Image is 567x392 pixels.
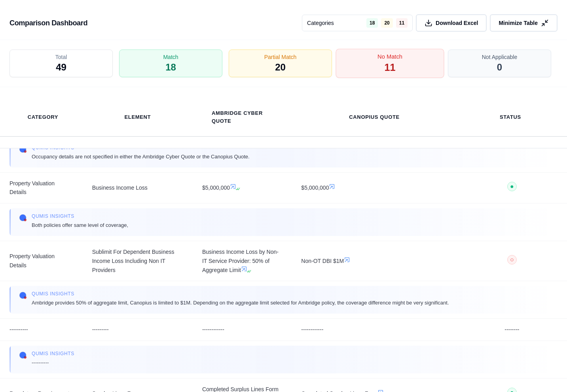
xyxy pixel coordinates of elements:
[301,257,447,266] span: Non-OT DBI $1M
[165,61,176,74] span: 18
[497,61,502,74] span: 0
[466,325,558,334] span: --------
[507,182,517,194] button: ●
[115,108,160,126] th: Element
[202,325,282,334] span: ------------
[275,61,286,74] span: 20
[384,61,395,74] span: 11
[92,183,183,192] span: Business Income Loss
[202,247,282,274] span: Business Income Loss by Non-IT Service Provider: 50% of Aggregate Limit
[32,152,250,161] span: Occupancy details are not specified in either the Ambridge Cyber Quote or the Canopius Quote.
[510,257,514,263] span: ○
[9,252,73,270] span: Property Valuation Details
[32,291,449,297] span: Qumis INSIGHTS
[163,53,178,61] span: Match
[55,53,67,61] span: Total
[32,299,449,307] span: Ambridge provides 50% of aggregate limit, Canopius is limited to $1M. Depending on the aggregate ...
[490,108,531,126] th: Status
[339,108,409,126] th: Canopius Quote
[507,255,517,267] button: ○
[264,53,297,61] span: Partial Match
[92,247,183,274] span: Sublimit For Dependent Business Income Loss Including Non IT Providers
[510,183,514,190] span: ●
[56,61,66,74] span: 49
[482,53,518,61] span: Not Applicable
[92,325,183,334] span: ---------
[32,358,74,367] span: ----------
[32,213,128,219] span: Qumis INSIGHTS
[18,108,68,126] th: Category
[32,350,74,357] span: Qumis INSIGHTS
[9,325,73,334] span: ----------
[301,183,447,192] span: $5,000,000
[377,53,402,61] span: No Match
[32,221,128,229] span: Both policies offer same level of coverage,
[301,325,447,334] span: ------------
[202,183,282,192] span: $5,000,000
[9,179,73,197] span: Property Valuation Details
[202,105,282,130] th: Ambridge Cyber Quote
